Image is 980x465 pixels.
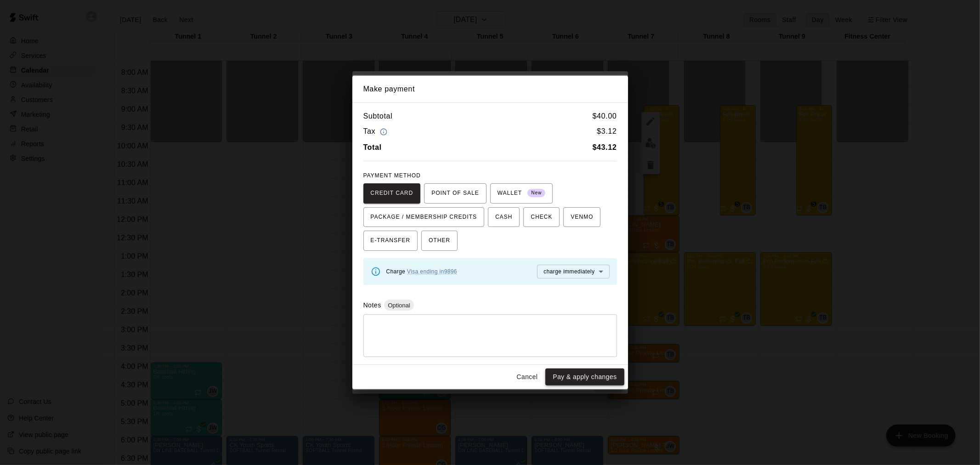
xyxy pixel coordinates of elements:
[371,186,414,201] span: CREDIT CARD
[597,125,617,138] h6: $ 3.12
[363,301,381,309] label: Notes
[363,172,421,179] span: PAYMENT METHOD
[363,125,390,138] h6: Tax
[429,233,450,248] span: OTHER
[495,210,512,225] span: CASH
[363,143,382,151] b: Total
[384,302,414,309] span: Optional
[512,369,542,386] button: Cancel
[571,210,593,225] span: VENMO
[593,110,617,122] h6: $ 40.00
[371,233,411,248] span: E-TRANSFER
[545,369,624,386] button: Pay & apply changes
[544,268,595,275] span: charge immediately
[488,207,520,227] button: CASH
[363,207,485,227] button: PACKAGE / MEMBERSHIP CREDITS
[363,183,421,204] button: CREDIT CARD
[490,183,553,204] button: WALLET New
[421,231,458,251] button: OTHER
[531,210,552,225] span: CHECK
[363,110,393,122] h6: Subtotal
[498,186,546,201] span: WALLET
[386,268,458,275] span: Charge
[371,210,477,225] span: PACKAGE / MEMBERSHIP CREDITS
[407,268,457,275] a: Visa ending in 9896
[563,207,600,227] button: VENMO
[424,183,486,204] button: POINT OF SALE
[363,231,418,251] button: E-TRANSFER
[527,187,545,199] span: New
[431,186,479,201] span: POINT OF SALE
[352,76,628,102] h2: Make payment
[593,143,617,151] b: $ 43.12
[523,207,560,227] button: CHECK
